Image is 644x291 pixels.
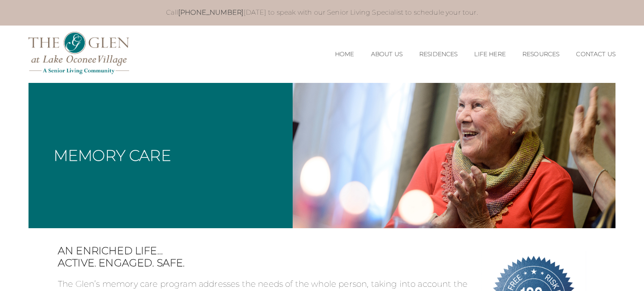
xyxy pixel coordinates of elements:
a: [PHONE_NUMBER] [178,8,244,16]
p: Call [DATE] to speak with our Senior Living Specialist to schedule your tour. [41,8,603,17]
a: About Us [371,51,402,58]
span: An enriched life… [58,245,469,257]
a: Residences [419,51,458,58]
span: Active. Engaged. Safe. [58,257,469,269]
a: Resources [522,51,559,58]
h1: Memory Care [54,148,171,163]
a: Contact Us [576,51,615,58]
a: Life Here [474,51,505,58]
a: Home [335,51,354,58]
img: The Glen Lake Oconee Home [29,32,129,74]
